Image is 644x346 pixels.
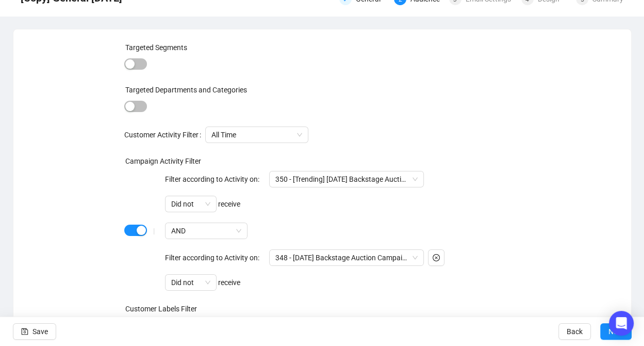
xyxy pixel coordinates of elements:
div: Open Intercom Messenger [609,311,634,336]
span: receive [165,278,240,287]
span: receive [165,200,240,208]
div: | [153,227,155,235]
label: Campaign Activity Filter [125,157,201,165]
span: Back [567,317,583,346]
span: All Time [211,127,302,143]
label: Customer Activity Filter [124,127,205,143]
span: 348 - August 28th Backstage Auction Campaign [275,250,418,265]
label: Targeted Segments [125,43,187,52]
span: close-circle [433,254,440,261]
button: Back [558,323,591,340]
span: Save [32,317,48,346]
span: save [21,328,28,335]
span: AND [171,223,241,239]
span: Filter according to Activity on: [165,175,424,183]
label: Customer Labels Filter [125,305,197,313]
button: Next [600,323,632,340]
button: Save [13,323,56,340]
span: Next [608,317,623,346]
span: Filter according to Activity on: [165,254,424,262]
span: Did not [171,275,210,290]
span: Did not [171,196,210,212]
label: Targeted Departments and Categories [125,86,247,94]
span: 350 - [Trending] August 28th Backstage Auction Campaign [275,171,418,187]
